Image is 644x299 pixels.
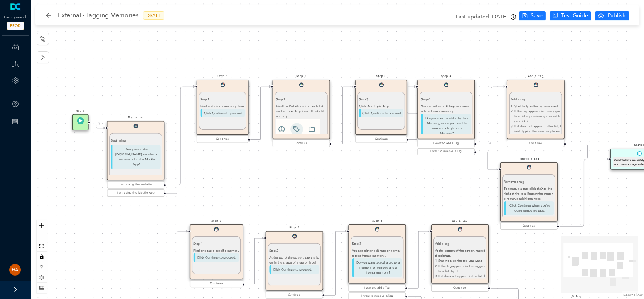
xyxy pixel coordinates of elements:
span: right [40,54,46,60]
p: Click Continue when you're done removing tags. [504,201,554,215]
g: Edge from reactflownode_9190431c-0a94-43b0-89f3-874845413292 to reactflownode_4918dce2-eea4-495b-... [332,82,353,148]
g: Edge from reactflownode_be4b0294-141b-47ea-82b0-634e13523d93 to reactflownode_31b70165-4a6a-41ae-... [477,147,498,174]
img: Guide [292,234,297,239]
p: Step 3 [359,97,404,102]
img: Solved [637,151,642,156]
pre: Beginning [128,115,143,120]
p: At the top of the screen, tap the icon in the shape of a tag or label [269,255,319,265]
span: robot [553,13,558,18]
img: Guide [444,82,448,87]
g: Edge from reactflownode_92d3c0ea-16d7-4997-978f-1e4568170b51 to reactflownode_8689f62a-ca9c-4570-... [408,227,429,293]
pre: Add a tag [452,219,467,223]
img: Guide [526,165,531,170]
div: back [46,12,52,19]
div: Continue [191,282,242,286]
p: Step 1 [200,97,245,102]
span: cloud-upload [598,13,604,19]
div: I want to remove a Tag [419,149,474,154]
div: Step 4GuideStep 4You can either add tags or remove tags from a memory.Do you want to add a tag to... [417,80,475,156]
div: Step 2GuideStep 2Find the Details section and click on the Topic Tags icon. It looks like a tagCo... [273,80,330,148]
span: arrow-left [46,12,52,18]
div: BeginningGuideBeginningAre you on the [DOMAIN_NAME] website or are you using the Mobile App?I am ... [107,121,164,197]
p: Add a tag [435,241,485,246]
g: Edge from reactflownode_8c2f0d7b-4841-4fc5-a7f9-54a30360d7f6 to reactflownode_de3f6ba1-1ceb-4029-... [245,234,264,289]
div: To remove a tag, click the to the right of the tag. Repeat the steps to remove additional tags. [504,186,554,201]
g: Edge from reactflownode_be4b0294-141b-47ea-82b0-634e13523d93 to reactflownode_721b6dc8-9c4a-44b5-... [477,82,505,148]
div: Step 3GuideStep 3Click Add Topic TagsClick Continue to proceed.Continue [355,80,407,144]
g: Edge from reactflownode_b6e426b7-fade-4c93-838c-07b8466494f2 to reactflownode_f897c34a-883b-4fcc-... [166,82,195,189]
undefined: You can either add tags or remove tags from a memory. [421,104,470,113]
p: Step 2 [276,97,326,102]
p: Do you want to add a tag to a Memory, or do you want to remove a tag from a Memory? [421,114,471,137]
span: Save [531,12,543,20]
span: DRAFT [143,11,164,20]
img: Guide [458,227,462,232]
span: table [39,286,44,290]
div: Step 1GuideStep 1Find and tap a specific memoryClick Continue to proceed.Continue [190,224,243,289]
div: Continue [357,137,406,142]
div: Remove a tagGuideRemove a tagTo remove a tag, click theXto the right of the tag. Repeat the steps... [500,162,558,231]
p: Start to type the tag you want [438,258,485,263]
p: If the tag appears in the suggestion list, tap it. [438,263,485,273]
p: Click [359,104,404,109]
strong: X [541,187,544,191]
undefined: Find and tap a specific memory [193,249,239,253]
g: Edge from reactflownode_31b70165-4a6a-41ae-86a1-c054bf7506f0 to reactflownode_4de66678-9e73-4710-... [560,154,609,231]
span: setting [39,275,44,280]
div: Continue [267,292,322,297]
span: External - Tagging Memories [58,9,138,22]
div: I am using the website [108,182,163,187]
div: Find the Details section and click on the Topic Tags icon. It looks like a tag [276,104,326,149]
div: I am using the Mobile App [108,191,163,195]
pre: Solved [572,294,582,299]
button: question [37,262,47,272]
div: I want to add a Tag [350,286,405,290]
button: robotTest Guide [550,11,591,20]
g: Edge from reactflownode_4918dce2-eea4-495b-b0c0-792218cd181f to reactflownode_be4b0294-141b-47ea-... [406,82,418,144]
button: toggle interactivity [37,252,47,262]
img: Trigger [77,117,84,124]
pre: Add a tag [528,74,543,79]
button: saveSave [519,11,546,20]
span: node-index [40,36,46,42]
p: Step 2 [269,248,319,253]
img: Guide [533,82,538,87]
img: Guide [375,227,379,232]
div: Continue [433,286,487,290]
img: Guide [133,124,138,129]
p: Click Continue to proceed. [193,253,239,262]
img: Guide [379,82,384,87]
p: Click Continue to proceed. [200,109,245,117]
div: Last updated [DATE] [456,11,516,23]
p: If it does not appear in the list, finish typing the word or phrase and press . [514,124,561,139]
div: Find and click a memory item [200,104,245,109]
p: Are you on the [DOMAIN_NAME] website or are you using the Mobile App? [111,145,161,169]
img: Guide [299,82,303,87]
p: Step 3 [352,241,402,246]
g: Edge from reactflownode_2076fcc5-30c5-4261-a721-06ac4e2343a4 to reactflownode_b6e426b7-fade-4c93-... [90,117,105,132]
pre: Step 3 [376,74,386,79]
p: Add a tag [511,97,561,102]
p: If the tag appears in the suggestion list of previously created tags, click it. [514,109,561,124]
div: Step 1GuideStep 1Find and click a memory itemClick Continue to proceed.Continue [197,80,249,144]
p: Remove a tag [504,179,554,184]
p: At the bottom of the screen, tap . [435,248,485,258]
a: React Flow attribution [623,292,643,297]
p: Click Continue to proceed. [359,109,404,117]
pre: Remove a tag [519,157,539,161]
button: fit view [37,241,47,252]
div: Continue [198,137,247,142]
pre: Step 3 [372,219,382,223]
undefined: You can either add tags or remove tags from a memory. [352,249,401,258]
span: Test Guide [561,12,588,20]
img: Guide [220,82,225,87]
pre: Step 2 [296,74,306,79]
div: Add a tagGuideAdd a tagStart to type the tag you want.If the tag appears in the suggestion list o... [507,80,565,148]
p: Beginning [111,138,161,143]
div: Add a tagGuideAdd a tagAt the bottom of the screen, tapAdd topic tag.Start to type the tag you wa... [431,224,489,293]
g: Edge from reactflownode_f897c34a-883b-4fcc-be5f-cb75aa07e1ae to reactflownode_9190431c-0a94-43b0-... [250,82,271,144]
p: Step 4 [421,97,471,102]
img: 02dcd0b1d16719367961de209a1f996b [9,264,21,276]
span: Publish [607,12,626,20]
p: If it does not appear in the list, finish typing the word or phrase, and tap [438,273,485,288]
